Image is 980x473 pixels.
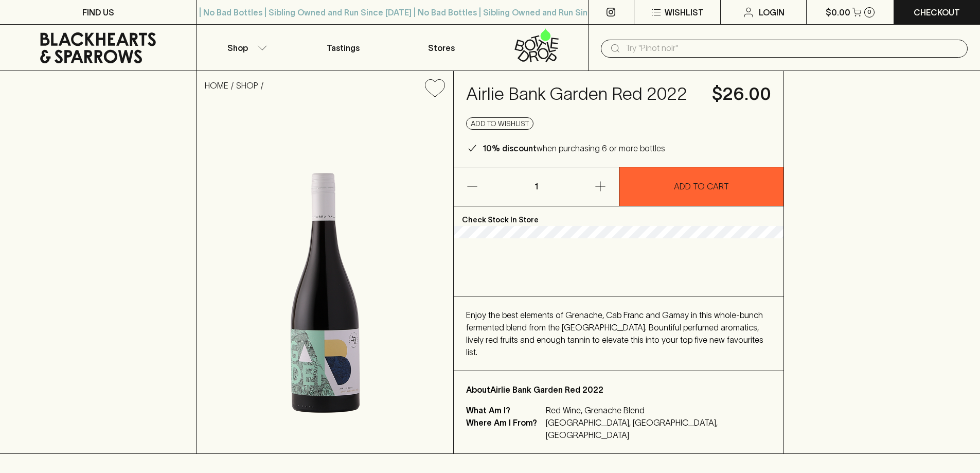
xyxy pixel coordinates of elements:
button: Add to wishlist [421,75,449,101]
p: FIND US [82,6,114,19]
p: What Am I? [466,404,543,416]
input: Try "Pinot noir" [626,40,959,57]
p: 1 [524,167,548,206]
h4: $26.00 [712,83,771,105]
p: 0 [867,9,871,15]
p: Stores [428,42,455,54]
a: SHOP [236,81,258,90]
p: when purchasing 6 or more bottles [483,142,665,154]
p: Tastings [327,42,360,54]
p: About Airlie Bank Garden Red 2022 [466,383,771,396]
h4: Airlie Bank Garden Red 2022 [466,83,700,105]
p: Shop [227,42,248,54]
a: HOME [205,81,228,90]
img: 28312.png [197,106,453,453]
a: Stores [393,25,490,71]
p: ADD TO CART [674,180,729,192]
button: Add to wishlist [466,117,533,130]
p: $0.00 [826,6,850,19]
button: ADD TO CART [619,167,784,206]
p: Wishlist [665,6,704,19]
b: 10% discount [483,144,537,153]
button: Shop [197,25,294,71]
p: Check Stock In Store [454,206,783,226]
p: Login [759,6,785,19]
p: [GEOGRAPHIC_DATA], [GEOGRAPHIC_DATA], [GEOGRAPHIC_DATA] [546,416,759,441]
p: Where Am I From? [466,416,543,441]
p: Checkout [914,6,960,19]
p: Red Wine, Grenache Blend [546,404,759,416]
span: Enjoy the best elements of Grenache, Cab Franc and Gamay in this whole-bunch fermented blend from... [466,310,763,357]
a: Tastings [294,25,392,71]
